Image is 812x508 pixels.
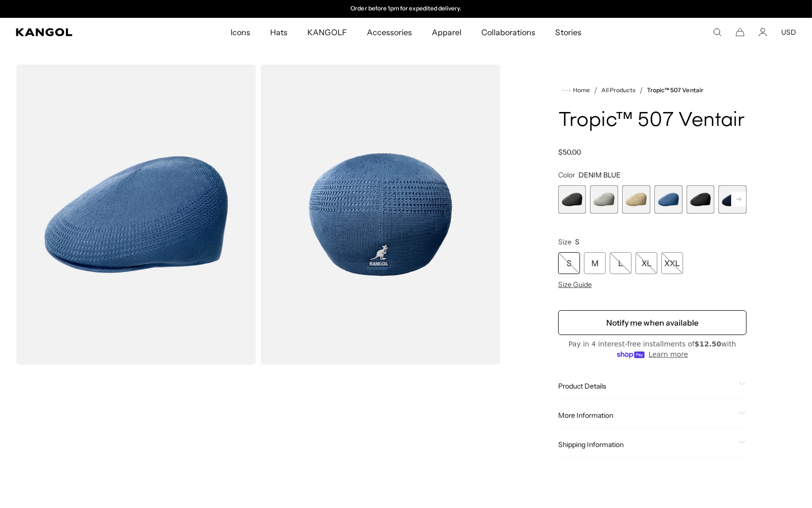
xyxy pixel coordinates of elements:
a: All Products [601,87,636,94]
a: Tropic™ 507 Ventair [647,87,703,94]
slideshow-component: Announcement bar [304,5,508,13]
div: XXL [661,252,683,274]
li: / [636,84,643,96]
a: Account [758,28,767,37]
summary: Search here [713,28,722,37]
span: $50.00 [558,148,581,157]
label: Beige [622,185,650,214]
img: color-denim-blue [16,64,256,365]
h1: Tropic™ 507 Ventair [558,110,747,132]
div: 2 of 9 [590,185,618,214]
label: Navy [718,185,747,214]
label: DENIM BLUE [654,185,683,214]
span: Stories [556,18,581,47]
span: Collaborations [481,18,535,47]
product-gallery: Gallery Viewer [16,64,501,365]
label: Moonstruck [590,185,618,214]
button: Cart [736,28,745,37]
span: Hats [270,18,288,47]
div: 5 of 9 [687,185,715,214]
div: S [558,252,580,274]
div: 4 of 9 [654,185,683,214]
span: Size [558,237,572,246]
span: Color [558,170,575,179]
div: 1 of 9 [558,185,586,214]
a: Collaborations [471,18,545,47]
a: Apparel [422,18,471,47]
nav: breadcrumbs [558,84,747,96]
a: KANGOLF [297,18,356,47]
a: Icons [221,18,260,47]
div: 3 of 9 [622,185,650,214]
div: M [584,252,606,274]
a: Kangol [16,28,152,36]
div: 2 of 2 [304,5,508,13]
span: Icons [231,18,250,47]
span: Accessories [367,18,412,47]
span: Product Details [558,382,735,391]
a: Stories [546,18,591,47]
div: XL [636,252,657,274]
img: color-denim-blue [260,64,501,365]
span: Shipping Information [558,440,735,449]
a: Hats [260,18,297,47]
div: Announcement [304,5,508,13]
p: Order before 1pm for expedited delivery. [350,5,461,13]
span: Home [571,87,590,94]
a: Accessories [357,18,422,47]
div: 6 of 9 [718,185,747,214]
button: Notify me when available [558,310,747,335]
span: Apparel [432,18,462,47]
li: / [590,84,597,96]
label: Black [687,185,715,214]
span: More Information [558,411,735,420]
span: Size Guide [558,280,592,289]
button: USD [781,28,796,37]
span: S [575,237,580,246]
div: L [610,252,632,274]
span: KANGOLF [307,18,347,47]
span: DENIM BLUE [579,170,621,179]
a: Home [562,86,590,95]
label: Cliff [558,185,586,214]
